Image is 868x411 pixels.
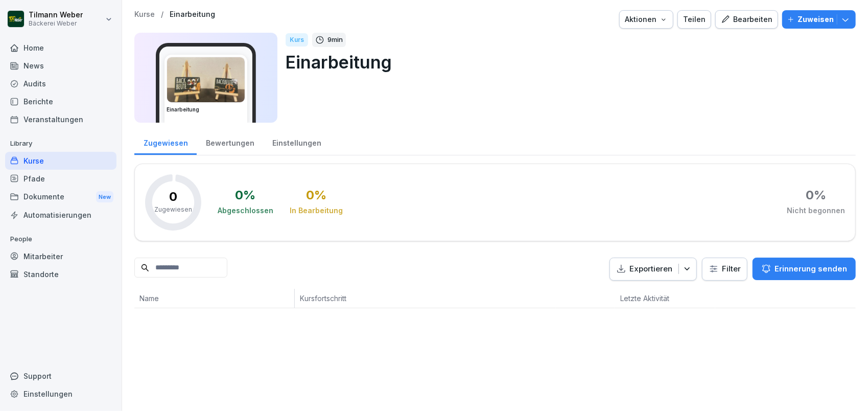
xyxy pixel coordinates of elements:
[5,231,116,247] p: People
[5,367,116,385] div: Support
[775,263,847,275] p: Erinnerung senden
[29,11,83,19] p: Tilmann Weber
[5,75,116,93] a: Audits
[609,258,697,281] button: Exportieren
[5,170,116,188] a: Pfade
[709,264,741,274] div: Filter
[5,247,116,265] a: Mitarbeiter
[5,110,116,128] a: Veranstaltungen
[619,10,673,29] button: Aktionen
[263,129,330,155] a: Einstellungen
[139,293,289,304] p: Name
[625,14,668,25] div: Aktionen
[169,191,177,203] p: 0
[787,205,845,216] div: Nicht begonnen
[5,206,116,224] a: Automatisierungen
[5,39,116,57] a: Home
[5,135,116,152] p: Library
[715,10,778,29] button: Bearbeiten
[300,293,490,304] p: Kursfortschritt
[5,188,116,207] a: DokumenteNew
[327,35,343,45] p: 9 min
[5,93,116,110] a: Berichte
[154,205,192,214] p: Zugewiesen
[134,129,197,155] a: Zugewiesen
[170,10,215,19] a: Einarbeitung
[29,20,83,27] p: Bäckerei Weber
[161,10,163,19] p: /
[236,189,256,201] div: 0 %
[197,129,263,155] a: Bewertungen
[806,189,826,201] div: 0 %
[5,385,116,403] a: Einstellungen
[620,293,710,304] p: Letzte Aktivität
[290,205,343,216] div: In Bearbeitung
[677,10,711,29] button: Teilen
[683,14,706,25] div: Teilen
[218,205,273,216] div: Abgeschlossen
[702,258,747,280] button: Filter
[5,265,116,283] a: Standorte
[96,191,113,203] div: New
[167,57,245,102] img: e04z4a6e1fzwa1dhs2mul8m3.png
[5,57,116,75] a: News
[286,33,308,47] div: Kurs
[306,189,326,201] div: 0 %
[5,152,116,170] a: Kurse
[286,49,848,75] p: Einarbeitung
[134,10,155,19] a: Kurse
[797,14,834,25] p: Zuweisen
[721,14,772,25] div: Bearbeiten
[753,258,856,280] button: Erinnerung senden
[5,188,116,207] div: Dokumente
[629,263,672,275] p: Exportieren
[782,10,856,29] button: Zuweisen
[167,106,245,113] h3: Einarbeitung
